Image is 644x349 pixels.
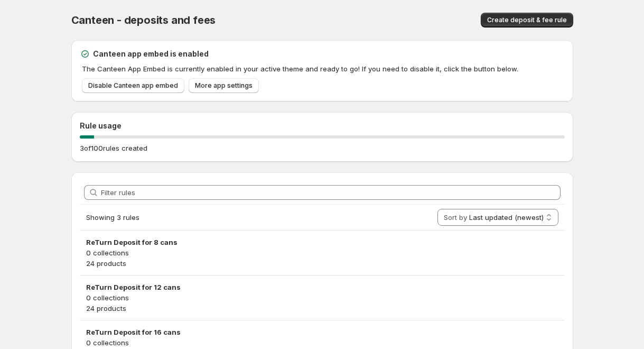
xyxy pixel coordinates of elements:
h2: Rule usage [80,121,565,131]
h2: Canteen app embed is enabled [93,49,209,59]
a: More app settings [189,78,259,93]
p: 24 products [86,303,558,314]
span: Canteen - deposits and fees [71,14,216,26]
span: More app settings [195,81,253,90]
p: 0 collections [86,337,558,348]
p: 3 of 100 rules created [80,143,147,153]
button: Create deposit & fee rule [481,13,573,27]
a: Disable Canteen app embed [82,78,184,93]
p: The Canteen App Embed is currently enabled in your active theme and ready to go! If you need to d... [82,63,565,74]
span: Showing 3 rules [86,213,139,222]
span: Create deposit & fee rule [487,16,567,24]
p: 24 products [86,258,558,269]
input: Filter rules [101,185,561,200]
p: 0 collections [86,247,558,258]
p: 0 collections [86,292,558,303]
span: Disable Canteen app embed [88,81,178,90]
h3: ReTurn Deposit for 12 cans [86,282,558,292]
h3: ReTurn Deposit for 8 cans [86,237,558,247]
h3: ReTurn Deposit for 16 cans [86,327,558,337]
